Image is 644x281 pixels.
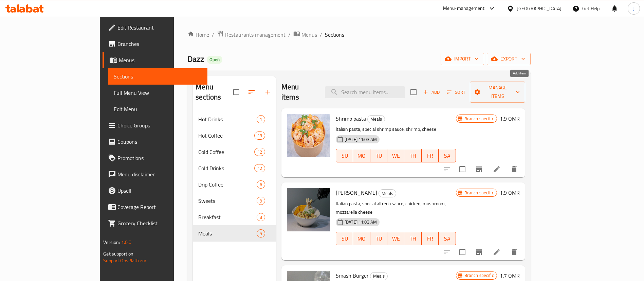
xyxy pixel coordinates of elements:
[207,57,222,63] span: Open
[225,31,286,39] span: Restaurants management
[198,197,256,205] span: Sweets
[422,232,439,245] button: FR
[356,151,367,161] span: MO
[103,117,207,134] a: Choice Groups
[255,149,265,155] span: 12
[404,149,421,162] button: TH
[368,115,385,123] span: Meals
[117,154,202,162] span: Promotions
[336,199,456,216] p: Italian pasta, special alfredo sauce, chicken, mushroom, mozzarella cheese
[370,232,387,245] button: TU
[198,213,256,221] span: Breakfast
[439,232,456,245] button: SA
[353,232,370,245] button: MO
[187,30,530,39] nav: breadcrumb
[379,190,396,197] span: Meals
[387,232,404,245] button: WE
[257,116,265,123] span: 1
[114,105,202,113] span: Edit Menu
[254,164,265,172] div: items
[229,85,243,99] span: Select all sections
[257,213,265,221] div: items
[198,180,256,189] div: Drip Coffee
[217,30,286,39] a: Restaurants management
[500,188,520,197] h6: 1.9 OMR
[367,115,385,123] div: Meals
[103,150,207,166] a: Promotions
[475,84,519,101] span: Manage items
[633,5,634,12] span: J
[117,187,202,195] span: Upsell
[506,244,522,260] button: delete
[103,238,120,247] span: Version:
[257,229,265,238] div: items
[103,166,207,182] a: Menu disclaimer
[471,161,487,177] button: Branch-specific-item
[193,111,276,127] div: Hot Drinks1
[103,36,207,52] a: Branches
[455,162,470,176] span: Select to update
[103,19,207,36] a: Edit Restaurant
[406,85,421,99] span: Select section
[257,197,265,205] div: items
[260,84,276,100] button: Add section
[193,176,276,193] div: Drip Coffee6
[493,248,501,256] a: Edit menu item
[193,144,276,160] div: Cold Coffee12
[404,232,421,245] button: TH
[257,230,265,237] span: 5
[281,82,317,102] h2: Menu items
[255,165,265,172] span: 12
[243,84,260,100] span: Sort sections
[114,72,202,81] span: Sections
[287,114,330,157] img: Shrimp pasta
[103,182,207,199] a: Upsell
[193,127,276,144] div: Hot Coffee13
[320,31,322,39] li: /
[407,151,419,161] span: TH
[287,188,330,231] img: Alfredo pasta
[198,164,254,172] span: Cold Drinks
[462,116,497,122] span: Branch specific
[117,138,202,146] span: Coupons
[422,149,439,162] button: FR
[390,234,402,244] span: WE
[493,165,501,173] a: Edit menu item
[336,232,353,245] button: SU
[257,115,265,123] div: items
[257,181,265,188] span: 6
[441,234,453,244] span: SA
[325,31,344,39] span: Sections
[198,148,254,156] span: Cold Coffee
[462,272,497,279] span: Branch specific
[121,238,132,247] span: 1.0.0
[390,151,402,161] span: WE
[117,121,202,129] span: Choice Groups
[255,133,265,139] span: 13
[342,219,380,225] span: [DATE] 11:03 AM
[212,31,214,39] li: /
[103,199,207,215] a: Coverage Report
[447,88,465,96] span: Sort
[445,87,467,98] button: Sort
[103,249,134,258] span: Get support on:
[373,151,385,161] span: TU
[257,180,265,189] div: items
[336,188,377,198] span: [PERSON_NAME]
[424,234,436,244] span: FR
[196,82,233,102] h2: Menu sections
[103,256,146,265] a: Support.OpsPlatform
[370,272,387,280] span: Meals
[462,190,497,196] span: Branch specific
[254,148,265,156] div: items
[108,101,207,117] a: Edit Menu
[356,234,367,244] span: MO
[198,131,254,140] span: Hot Coffee
[442,87,470,98] span: Sort items
[439,149,456,162] button: SA
[117,203,202,211] span: Coverage Report
[301,31,317,39] span: Menus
